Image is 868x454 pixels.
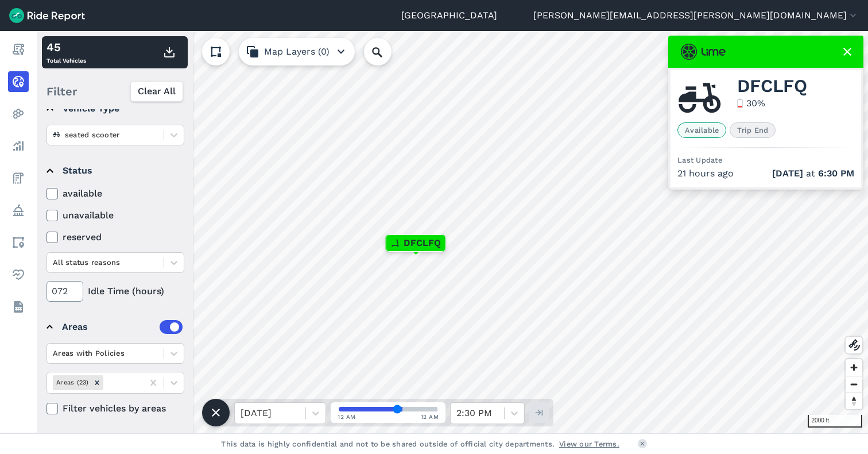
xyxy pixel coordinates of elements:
div: Idle Time (hours) [46,281,184,302]
span: 12 AM [338,413,356,421]
img: Lime seated scooter [677,82,721,113]
button: Zoom out [846,376,862,393]
a: Areas [8,232,29,253]
a: [GEOGRAPHIC_DATA] [401,9,497,22]
span: Clear All [138,84,176,98]
button: Reset bearing to north [846,393,862,409]
img: Lime [681,44,726,60]
a: Realtime [8,71,29,92]
input: Search Location or Vehicles [364,38,410,66]
button: Zoom in [846,359,862,376]
a: Policy [8,200,29,221]
div: Total Vehicles [46,39,86,66]
a: Report [8,39,29,60]
div: Areas [62,320,183,334]
span: 12 AM [421,413,439,421]
span: Trip End [730,122,776,138]
button: Map Layers (0) [239,38,355,66]
span: Last Update [677,156,722,164]
summary: Status [46,155,183,187]
label: unavailable [46,209,184,222]
span: DFCLFQ [404,236,441,250]
label: available [46,187,184,201]
div: Remove Areas (23) [91,375,103,390]
div: 21 hours ago [677,167,854,180]
a: Health [8,264,29,285]
label: Filter vehicles by areas [46,402,184,415]
div: 30 % [746,97,765,110]
a: Fees [8,168,29,188]
button: [PERSON_NAME][EMAIL_ADDRESS][PERSON_NAME][DOMAIN_NAME] [533,9,859,22]
span: Available [677,122,726,138]
div: Areas (23) [53,375,91,390]
img: Ride Report [9,8,85,23]
div: 45 [46,39,86,56]
summary: Areas [46,311,183,343]
a: Heatmaps [8,103,29,124]
span: DFCLFQ [737,79,807,93]
label: reserved [46,230,184,244]
a: Analyze [8,136,29,156]
span: 6:30 PM [818,168,854,179]
a: Datasets [8,297,29,317]
a: View our Terms. [559,438,619,449]
div: 2000 ft [808,415,862,428]
button: Clear All [130,81,183,102]
span: at [772,167,854,180]
div: Filter [42,74,188,109]
span: [DATE] [772,168,803,179]
canvas: Map [37,31,868,433]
